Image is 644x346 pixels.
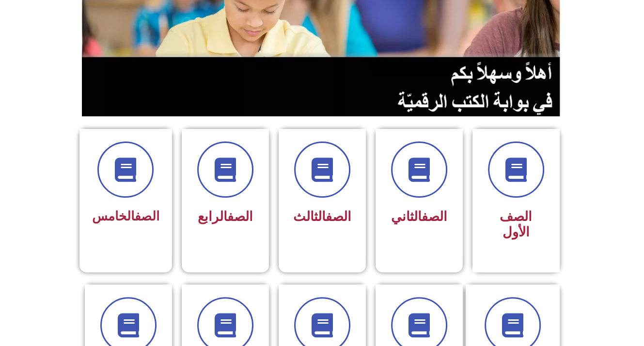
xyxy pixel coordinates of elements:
[422,209,447,224] a: الصف
[391,209,447,224] span: الثاني
[293,209,351,224] span: الثالث
[198,209,253,224] span: الرابع
[500,209,532,240] span: الصف الأول
[326,209,351,224] a: الصف
[227,209,253,224] a: الصف
[135,209,159,223] a: الصف
[92,209,159,223] span: الخامس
